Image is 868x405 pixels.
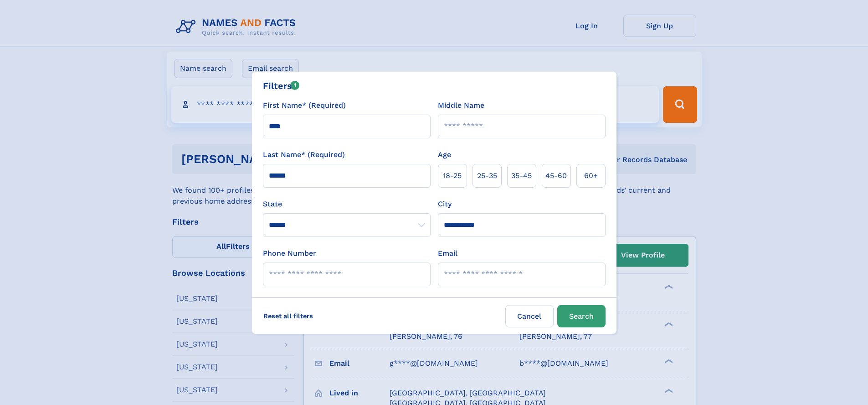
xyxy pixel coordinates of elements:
label: Cancel [505,305,554,327]
label: Reset all filters [257,305,319,327]
span: 18‑25 [443,170,462,181]
label: Last Name* (Required) [263,149,345,160]
div: Filters [263,79,300,93]
span: 60+ [584,170,598,181]
span: 25‑35 [477,170,497,181]
label: Age [438,149,451,160]
label: First Name* (Required) [263,100,346,111]
button: Search [557,305,606,327]
label: State [263,199,431,210]
span: 45‑60 [545,170,567,181]
label: Middle Name [438,100,484,111]
span: 35‑45 [511,170,532,181]
label: Phone Number [263,248,316,259]
label: Email [438,248,457,259]
label: City [438,199,452,210]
